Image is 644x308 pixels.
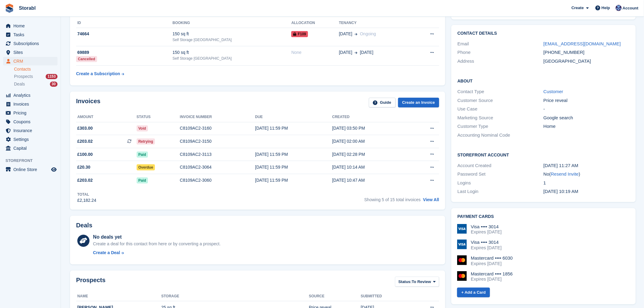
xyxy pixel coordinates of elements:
[369,98,396,108] a: Guide
[457,162,544,169] div: Account Created
[255,177,332,184] div: [DATE] 11:59 PM
[423,197,439,202] a: View All
[332,177,409,184] div: [DATE] 10:47 AM
[180,125,255,131] div: C8109AC2-3160
[5,158,61,164] span: Storefront
[457,78,629,84] h2: About
[93,250,221,256] a: Create a Deal
[14,66,58,72] a: Contacts
[3,30,58,39] a: menu
[13,100,50,108] span: Invoices
[77,177,93,184] span: £203.02
[255,164,332,170] div: [DATE] 11:59 PM
[76,112,137,122] th: Amount
[14,81,58,87] a: Deals 30
[457,214,629,219] h2: Payment cards
[255,151,332,158] div: [DATE] 11:59 PM
[3,91,58,100] a: menu
[544,97,630,104] div: Price reveal
[46,74,58,79] div: 1153
[339,49,352,56] span: [DATE]
[13,57,50,65] span: CRM
[50,82,58,87] div: 30
[13,30,50,39] span: Tasks
[471,224,502,229] div: Visa •••• 3014
[457,58,544,65] div: Address
[332,151,409,158] div: [DATE] 02:28 PM
[457,255,467,265] img: Mastercard Logo
[14,73,58,80] a: Prospects 1153
[332,164,409,170] div: [DATE] 10:14 AM
[457,180,544,187] div: Logins
[471,276,513,282] div: Expires [DATE]
[13,22,50,30] span: Home
[457,106,544,113] div: Use Case
[13,144,50,152] span: Capital
[255,125,332,131] div: [DATE] 11:59 PM
[3,126,58,135] a: menu
[3,100,58,108] a: menu
[544,106,630,113] div: -
[360,31,376,36] span: Ongoing
[3,22,58,30] a: menu
[623,5,639,11] span: Account
[3,48,58,57] a: menu
[457,224,467,234] img: Visa Logo
[76,222,92,229] h2: Deals
[544,41,621,46] a: [EMAIL_ADDRESS][DOMAIN_NAME]
[471,240,502,245] div: Visa •••• 3014
[398,98,439,108] a: Create an Invoice
[180,164,255,170] div: C8109AC2-3064
[332,112,409,122] th: Created
[549,171,580,177] span: ( )
[457,97,544,104] div: Customer Source
[471,261,513,266] div: Expires [DATE]
[77,151,93,158] span: £100.00
[398,279,412,285] span: Status:
[360,49,373,56] span: [DATE]
[76,31,173,37] div: 74664
[457,271,467,281] img: Mastercard Logo
[457,288,490,298] a: + Add a Card
[14,81,25,87] span: Deals
[137,112,180,122] th: Status
[544,180,630,187] div: 1
[76,56,97,62] div: Cancelled
[161,292,309,301] th: Storage
[544,162,630,169] div: [DATE] 11:27 AM
[361,292,410,301] th: Submitted
[412,279,431,285] span: To Review
[339,31,352,37] span: [DATE]
[471,271,513,277] div: Mastercard •••• 1856
[3,39,58,48] a: menu
[255,112,332,122] th: Due
[457,88,544,95] div: Contact Type
[76,292,161,301] th: Name
[137,138,155,145] span: Retrying
[471,245,502,250] div: Expires [DATE]
[77,125,93,131] span: £303.00
[173,18,292,28] th: Booking
[50,166,58,173] a: Preview store
[457,114,544,121] div: Marketing Source
[180,151,255,158] div: C8109AC2-3113
[544,89,563,94] a: Customer
[76,71,120,77] div: Create a Subscription
[291,31,308,37] span: F109
[16,3,38,13] a: Storabl
[3,165,58,174] a: menu
[173,37,292,43] div: Self Storage [GEOGRAPHIC_DATA]
[457,49,544,56] div: Phone
[471,255,513,261] div: Mastercard •••• 6030
[76,49,173,56] div: 69889
[173,49,292,56] div: 150 sq ft
[457,40,544,47] div: Email
[572,5,584,11] span: Create
[137,152,148,158] span: Paid
[309,292,361,301] th: Source
[13,39,50,48] span: Subscriptions
[3,144,58,152] a: menu
[76,68,124,79] a: Create a Subscription
[332,125,409,131] div: [DATE] 03:50 PM
[3,135,58,144] a: menu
